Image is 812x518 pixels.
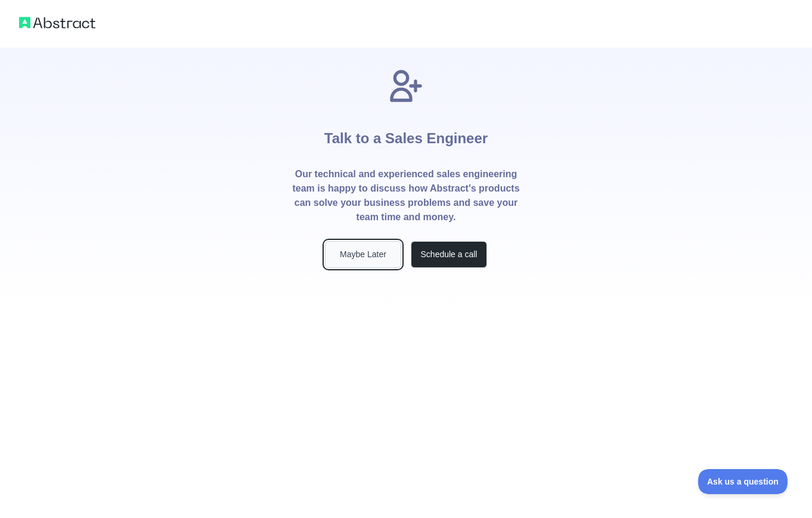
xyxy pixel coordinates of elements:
[292,167,520,224] p: Our technical and experienced sales engineering team is happy to discuss how Abstract's products ...
[325,241,401,268] button: Maybe Later
[324,105,488,167] h1: Talk to a Sales Engineer
[698,469,788,494] iframe: Toggle Customer Support
[411,241,487,268] button: Schedule a call
[19,14,95,31] img: Abstract logo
